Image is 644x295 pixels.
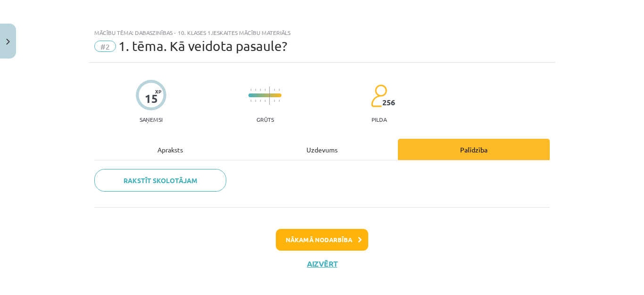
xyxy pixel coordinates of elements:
[398,139,550,160] div: Palīdzība
[6,39,10,45] img: icon-close-lesson-0947bae3869378f0d4975bcd49f059093ad1ed9edebbc8119c70593378902aed.svg
[136,116,166,123] p: Saņemsi
[382,98,395,107] span: 256
[94,41,116,52] span: #2
[260,100,261,102] img: icon-short-line-57e1e144782c952c97e751825c79c345078a6d821885a25fce030b3d8c18986b.svg
[304,259,340,269] button: Aizvērt
[246,139,398,160] div: Uzdevums
[274,89,275,91] img: icon-short-line-57e1e144782c952c97e751825c79c345078a6d821885a25fce030b3d8c18986b.svg
[269,86,270,105] img: icon-long-line-d9ea69661e0d244f92f715978eff75569469978d946b2353a9bb055b3ed8787d.svg
[274,100,275,102] img: icon-short-line-57e1e144782c952c97e751825c79c345078a6d821885a25fce030b3d8c18986b.svg
[250,89,251,91] img: icon-short-line-57e1e144782c952c97e751825c79c345078a6d821885a25fce030b3d8c18986b.svg
[279,100,280,102] img: icon-short-line-57e1e144782c952c97e751825c79c345078a6d821885a25fce030b3d8c18986b.svg
[256,116,274,123] p: Grūts
[255,89,256,91] img: icon-short-line-57e1e144782c952c97e751825c79c345078a6d821885a25fce030b3d8c18986b.svg
[94,139,246,160] div: Apraksts
[94,29,550,36] div: Mācību tēma: Dabaszinības - 10. klases 1.ieskaites mācību materiāls
[255,100,256,102] img: icon-short-line-57e1e144782c952c97e751825c79c345078a6d821885a25fce030b3d8c18986b.svg
[250,100,251,102] img: icon-short-line-57e1e144782c952c97e751825c79c345078a6d821885a25fce030b3d8c18986b.svg
[276,229,368,251] button: Nākamā nodarbība
[118,38,287,54] span: 1. tēma. Kā veidota pasaule?
[264,89,265,91] img: icon-short-line-57e1e144782c952c97e751825c79c345078a6d821885a25fce030b3d8c18986b.svg
[260,89,261,91] img: icon-short-line-57e1e144782c952c97e751825c79c345078a6d821885a25fce030b3d8c18986b.svg
[155,89,161,94] span: XP
[279,89,280,91] img: icon-short-line-57e1e144782c952c97e751825c79c345078a6d821885a25fce030b3d8c18986b.svg
[264,100,265,102] img: icon-short-line-57e1e144782c952c97e751825c79c345078a6d821885a25fce030b3d8c18986b.svg
[94,169,226,192] a: Rakstīt skolotājam
[371,84,387,108] img: students-c634bb4e5e11cddfef0936a35e636f08e4e9abd3cc4e673bd6f9a4125e45ecb1.svg
[145,92,158,105] div: 15
[372,116,387,123] p: pilda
